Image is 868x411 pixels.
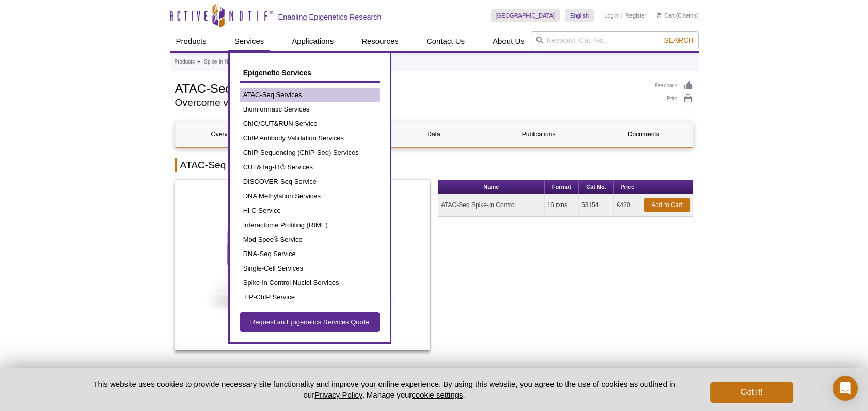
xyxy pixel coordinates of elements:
a: Print [655,94,693,105]
a: Services [228,31,271,51]
a: Overview [176,122,273,147]
th: Cat No. [579,180,614,194]
button: Got it! [710,382,793,403]
a: TIP-ChIP Service [240,290,380,305]
a: English [565,9,594,22]
a: Register [625,12,646,19]
a: Single-Cell Services [240,261,380,276]
a: Hi-C Service [240,203,380,218]
td: ATAC-Seq Spike-In Control [438,194,545,216]
th: Price [614,180,641,194]
a: Interactome Profiling (RIME) [240,218,380,232]
a: ATAC-Seq Services [240,88,380,102]
img: Your Cart [657,12,661,18]
th: Format [545,180,579,194]
td: 53154 [579,194,614,216]
a: ChIP Antibody Validation Services [240,131,380,146]
a: Contact Us [420,31,471,51]
a: Resources [355,31,405,51]
input: Keyword, Cat. No. [531,31,699,49]
p: This website uses cookies to provide necessary site functionality and improve your online experie... [75,378,693,400]
a: Products [170,31,213,51]
a: Applications [286,31,340,51]
a: Add to Cart [644,198,690,212]
a: DISCOVER-Seq Service [240,175,380,189]
li: | [621,9,623,22]
img: ATAC-Seq Spike-In Control [175,180,431,350]
a: RNA-Seq Service [240,247,380,261]
a: Request an Epigenetics Services Quote [240,312,380,332]
a: Cart [657,12,675,19]
a: ChIP-Sequencing (ChIP-Seq) Services [240,146,380,160]
a: Publications [490,122,587,147]
button: cookie settings [412,390,463,399]
a: [GEOGRAPHIC_DATA] [491,9,560,22]
th: Name [438,180,545,194]
a: Spike-in Control Nuclei Services [240,276,380,290]
td: €420 [614,194,641,216]
h2: Overcome variation between ATAC-Seq datasets [175,98,644,107]
h1: ATAC-Seq Spike-In Control [175,80,644,96]
a: DNA Methylation Services [240,189,380,203]
a: Data [385,122,482,147]
a: Login [604,12,618,19]
a: Feedback [655,80,693,91]
h2: Enabling Epigenetics Research [278,12,382,22]
td: 16 rxns [545,194,579,216]
li: » [197,59,200,65]
a: CUT&Tag-IT® Services [240,160,380,175]
a: Bioinformatic Services [240,102,380,117]
a: ChIC/CUT&RUN Service [240,117,380,131]
a: Mod Spec® Service [240,232,380,247]
a: Privacy Policy [314,390,362,399]
div: Open Intercom Messenger [833,376,858,401]
a: Documents [595,122,692,147]
li: (0 items) [657,9,699,22]
a: Spike-In Normalization [204,57,256,67]
h2: ATAC-Seq Spike-In Control Overview [175,158,693,172]
button: Search [660,36,697,45]
a: Epigenetic Services [240,63,380,83]
a: Products [175,57,195,67]
a: About Us [486,31,531,51]
span: Epigenetic Services [243,69,311,77]
span: Search [664,36,693,44]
